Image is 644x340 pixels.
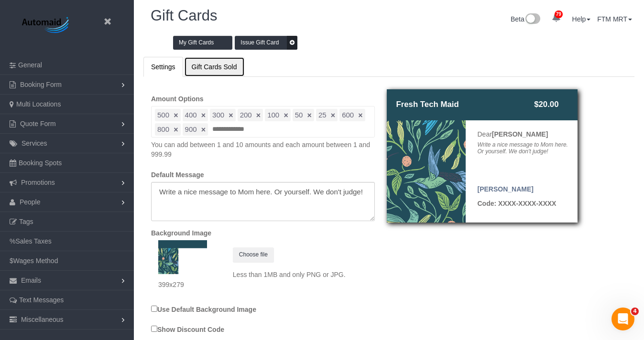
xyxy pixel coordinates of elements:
[387,184,578,199] div: [PERSON_NAME]
[151,8,218,24] h1: Gift Cards
[151,324,224,334] label: Show Discount Code
[19,296,64,304] span: Text Messages
[256,111,261,119] a: ×
[21,276,41,284] span: Emails
[22,139,47,147] span: Services
[144,228,382,238] label: Background Image
[157,111,169,119] span: 500
[492,130,548,138] b: [PERSON_NAME]
[233,247,274,262] a: Choose file
[20,120,56,127] span: Quote Form
[20,81,62,88] span: Booking Form
[201,111,206,119] a: ×
[307,111,312,119] a: ×
[151,306,157,312] input: Use Default Background Image
[387,199,578,218] div: Code: XXXX-XXXX-XXXX
[267,111,279,119] span: 100
[478,129,568,139] div: Dear
[20,198,41,206] span: People
[21,179,55,186] span: Promotions
[19,159,62,167] span: Booking Spots
[229,111,233,119] a: ×
[233,270,368,279] p: Less than 1MB and only PNG or JPG.
[392,94,487,115] div: Fresh Tech Maid
[151,304,256,314] label: Use Default Background Image
[212,111,224,119] span: 300
[555,11,563,18] span: 79
[284,111,288,119] a: ×
[511,15,540,23] a: Beta
[529,94,563,115] div: $20.00
[572,15,591,23] a: Help
[597,15,632,23] a: FTM MRT
[185,125,197,133] span: 900
[144,170,382,180] label: Default Message
[611,308,634,330] iframe: Intercom live chat
[184,57,245,77] a: Gift Cards Sold
[158,281,184,288] span: 399x279
[185,111,197,119] span: 400
[158,240,207,274] img: Giftcard
[318,111,327,119] span: 25
[143,57,183,77] a: Settings
[174,111,178,119] a: ×
[15,237,51,245] span: Sales Taxes
[174,126,178,134] a: ×
[547,8,566,29] a: 79
[342,111,354,119] span: 600
[201,126,206,134] a: ×
[331,111,335,119] a: ×
[144,94,382,104] label: Amount Options
[478,141,568,155] i: Write a nice message to Mom here. Or yourself. We don't judge!
[358,111,362,119] a: ×
[524,13,540,26] img: New interface
[157,125,169,133] span: 800
[151,326,157,332] input: Show Discount Code
[17,15,76,36] img: Automaid Logo
[13,257,58,265] span: Wages Method
[235,36,297,50] a: Issue Gift Card
[631,308,639,315] span: 4
[173,36,232,50] a: My Gift Cards
[21,316,64,323] span: Miscellaneous
[295,111,303,119] span: 50
[240,111,252,119] span: 200
[18,61,42,69] span: General
[19,218,33,225] span: Tags
[151,140,375,159] p: You can add between 1 and 10 amounts and each amount between 1 and 999.99
[16,100,61,108] span: Multi Locations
